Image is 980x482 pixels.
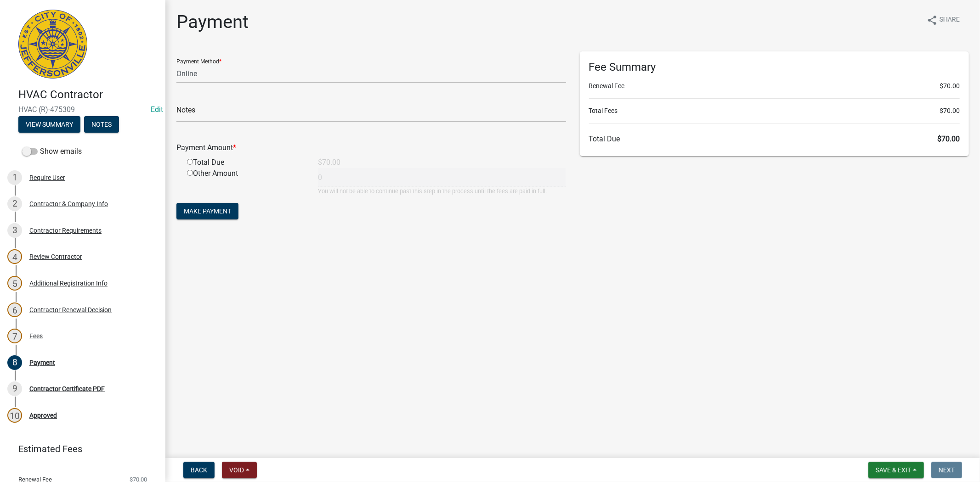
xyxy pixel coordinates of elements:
[29,412,57,419] div: Approved
[7,276,22,291] div: 5
[22,146,82,157] label: Show emails
[7,355,22,370] div: 8
[937,135,960,143] span: $70.00
[180,157,311,168] div: Total Due
[151,105,163,114] wm-modal-confirm: Edit Application Number
[589,81,960,91] li: Renewal Fee
[7,408,22,423] div: 10
[84,121,119,129] wm-modal-confirm: Notes
[170,142,573,153] div: Payment Amount
[931,462,962,478] button: Next
[176,11,249,33] h1: Payment
[940,81,960,91] span: $70.00
[29,386,105,392] div: Contractor Certificate PDF
[7,196,22,211] div: 2
[940,106,960,116] span: $70.00
[7,440,151,458] a: Estimated Fees
[176,203,238,219] button: Make Payment
[7,303,22,317] div: 6
[7,381,22,396] div: 9
[151,105,163,114] a: Edit
[868,462,924,478] button: Save & Exit
[589,106,960,116] li: Total Fees
[191,466,207,474] span: Back
[84,116,119,133] button: Notes
[180,168,311,196] div: Other Amount
[940,15,960,26] span: Share
[18,121,80,129] wm-modal-confirm: Summary
[222,462,257,478] button: Void
[29,227,102,234] div: Contractor Requirements
[29,280,108,286] div: Additional Registration Info
[7,329,22,343] div: 7
[18,116,80,133] button: View Summary
[29,359,55,366] div: Payment
[29,307,112,313] div: Contractor Renewal Decision
[184,207,231,215] span: Make Payment
[29,253,82,260] div: Review Contractor
[29,174,65,181] div: Require User
[18,88,158,101] h4: HVAC Contractor
[229,466,244,474] span: Void
[589,135,960,143] h6: Total Due
[7,249,22,264] div: 4
[7,223,22,238] div: 3
[183,462,215,478] button: Back
[876,466,911,474] span: Save & Exit
[29,333,43,339] div: Fees
[927,15,938,26] i: share
[589,61,960,74] h6: Fee Summary
[939,466,955,474] span: Next
[29,201,108,207] div: Contractor & Company Info
[7,170,22,185] div: 1
[18,10,87,78] img: City of Jeffersonville, Indiana
[18,105,147,114] span: HVAC (R)-475309
[919,11,967,29] button: shareShare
